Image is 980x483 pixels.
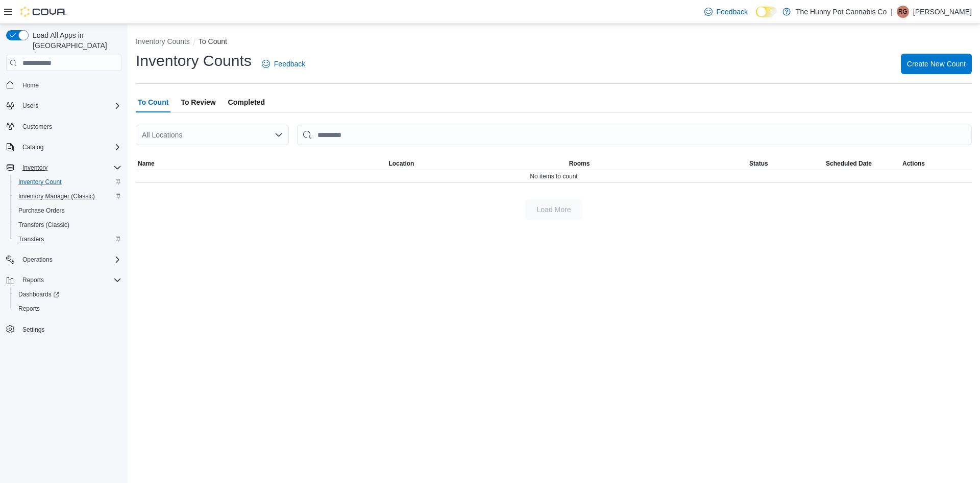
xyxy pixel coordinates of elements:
span: Location [388,159,414,168]
a: Purchase Orders [14,204,69,217]
span: Transfers [18,235,44,243]
button: Catalog [2,140,126,154]
span: Completed [228,92,265,112]
button: Operations [18,254,57,266]
button: Users [18,100,42,112]
span: To Review [181,92,215,112]
span: Home [18,78,121,91]
span: Scheduled Date [826,159,872,168]
button: Customers [2,119,126,134]
span: Rooms [569,159,590,168]
span: No items to count [530,172,577,180]
span: Feedback [274,59,305,69]
button: Users [2,99,126,113]
button: Location [386,157,567,170]
span: Settings [18,323,121,336]
a: Transfers (Classic) [14,219,73,231]
span: Inventory Manager (Classic) [14,190,121,202]
span: Home [22,81,39,89]
p: [PERSON_NAME] [913,6,972,18]
a: Dashboards [14,288,63,301]
a: Customers [18,121,56,133]
span: Feedback [717,7,748,17]
span: Purchase Orders [18,206,65,215]
button: Inventory Manager (Classic) [10,189,126,203]
span: Inventory Count [14,176,121,188]
button: Operations [2,252,126,267]
span: Transfers (Classic) [14,219,121,231]
a: Transfers [14,233,48,245]
span: Transfers (Classic) [18,221,69,229]
a: Settings [18,324,48,336]
button: Reports [18,274,48,286]
span: Inventory Count [18,178,62,186]
input: This is a search bar. After typing your query, hit enter to filter the results lower in the page. [297,125,972,145]
span: Settings [22,326,44,334]
span: Operations [18,254,121,266]
button: Inventory Counts [136,37,190,45]
span: Actions [902,159,925,168]
button: Purchase Orders [10,203,126,218]
span: Reports [18,274,121,286]
span: Load More [537,204,571,215]
span: Reports [14,303,121,315]
button: Create New Count [901,54,972,74]
a: Home [18,79,43,91]
span: Purchase Orders [14,204,121,217]
span: Create New Count [907,59,966,69]
span: Transfers [14,233,121,245]
button: Open list of options [275,131,283,139]
button: Rooms [567,157,747,170]
button: Status [747,157,824,170]
span: Catalog [18,141,121,153]
span: Dashboards [18,290,59,298]
button: Catalog [18,141,47,153]
span: Customers [18,120,121,133]
img: Cova [20,7,66,17]
span: Inventory Manager (Classic) [18,192,95,200]
a: Inventory Manager (Classic) [14,190,99,202]
span: Inventory [18,162,121,174]
input: Dark Mode [756,7,777,17]
span: Inventory [22,164,47,172]
span: Status [749,159,768,168]
a: Reports [14,303,44,315]
button: Transfers [10,232,126,246]
p: The Hunny Pot Cannabis Co [796,6,887,18]
span: Operations [22,256,53,264]
button: Settings [2,322,126,337]
button: Inventory Count [10,175,126,189]
span: Catalog [22,143,43,151]
span: Users [18,100,121,112]
span: Customers [22,123,52,131]
button: Load More [525,199,582,220]
nav: Complex example [6,73,121,363]
button: To Count [199,37,227,45]
button: Reports [10,302,126,316]
button: Home [2,77,126,92]
button: Inventory [18,162,52,174]
a: Feedback [258,54,309,74]
span: Reports [22,276,44,284]
h1: Inventory Counts [136,51,252,71]
button: Name [136,157,386,170]
a: Inventory Count [14,176,66,188]
a: Feedback [700,2,752,22]
p: | [891,6,893,18]
span: Name [138,159,155,168]
span: Dashboards [14,288,121,301]
span: To Count [138,92,168,112]
nav: An example of EuiBreadcrumbs [136,36,972,49]
a: Dashboards [10,287,126,302]
div: Ryckolos Griffiths [897,6,909,18]
span: Reports [18,305,40,313]
span: Users [22,102,38,110]
button: Transfers (Classic) [10,218,126,232]
button: Reports [2,273,126,287]
span: RG [898,6,908,18]
button: Scheduled Date [824,157,900,170]
button: Inventory [2,160,126,175]
span: Load All Apps in [GEOGRAPHIC_DATA] [29,30,121,51]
